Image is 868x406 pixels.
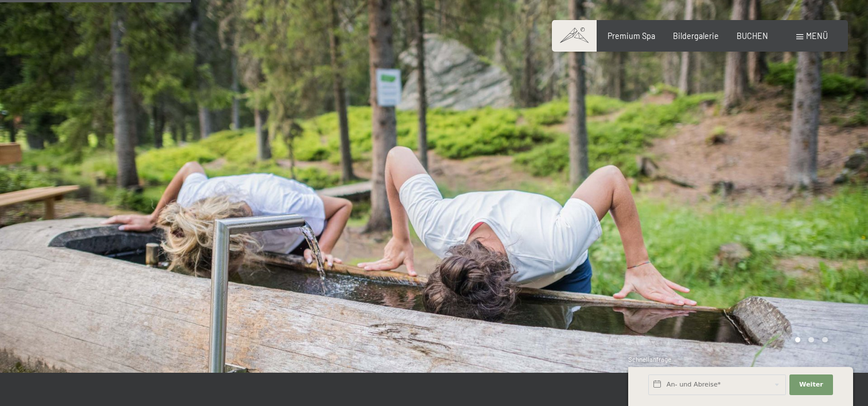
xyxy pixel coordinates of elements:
[806,31,828,41] span: Menü
[795,337,801,343] div: Carousel Page 1 (Current Slide)
[789,374,833,395] button: Weiter
[737,31,768,41] a: BUCHEN
[628,356,671,363] span: Schnellanfrage
[822,337,828,343] div: Carousel Page 3
[673,31,719,41] a: Bildergalerie
[791,337,828,343] div: Carousel Pagination
[808,337,814,343] div: Carousel Page 2
[799,380,823,389] span: Weiter
[608,31,655,41] a: Premium Spa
